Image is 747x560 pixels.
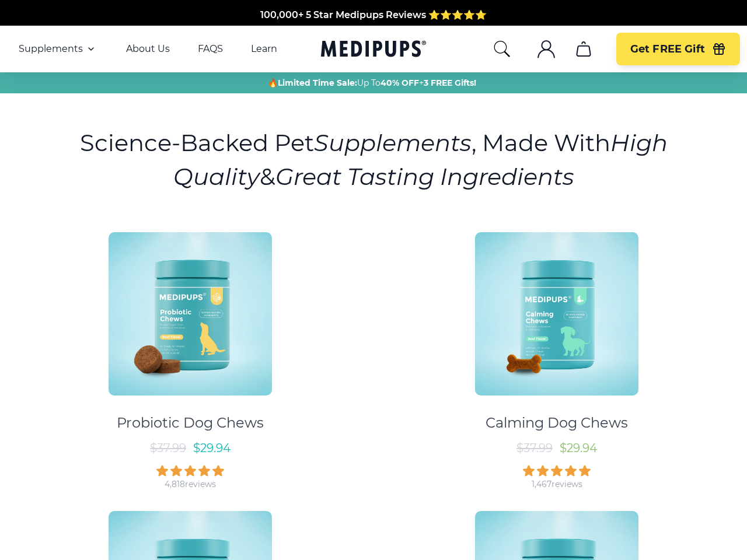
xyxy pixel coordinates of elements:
a: About Us [126,43,170,55]
h1: Science-Backed Pet , Made With & [74,126,673,194]
a: Probiotic Dog Chews - MedipupsProbiotic Dog Chews$37.99$29.944,818reviews [12,222,368,490]
button: account [532,35,560,63]
img: Calming Dog Chews - Medipups [475,232,638,395]
img: Probiotic Dog Chews - Medipups [109,232,272,395]
a: Learn [251,43,277,55]
button: Get FREE Gift [616,33,740,65]
span: Made In The [GEOGRAPHIC_DATA] from domestic & globally sourced ingredients [180,23,568,34]
button: cart [570,35,598,63]
button: Supplements [19,42,98,56]
span: 100,000+ 5 Star Medipups Reviews ⭐️⭐️⭐️⭐️⭐️ [260,9,487,20]
a: Calming Dog Chews - MedipupsCalming Dog Chews$37.99$29.941,467reviews [379,222,735,490]
span: 🔥 Up To + [268,77,476,89]
span: $ 29.94 [193,441,231,455]
div: Calming Dog Chews [486,414,628,432]
span: Supplements [19,43,83,55]
span: $ 29.94 [560,441,597,455]
span: $ 37.99 [150,441,186,455]
div: 1,467 reviews [532,479,582,490]
span: Get FREE Gift [630,43,705,56]
button: search [493,40,511,58]
i: Great Tasting Ingredients [275,162,574,191]
a: FAQS [198,43,223,55]
span: $ 37.99 [516,441,553,455]
i: Supplements [314,128,472,157]
a: Medipups [321,38,426,62]
div: 4,818 reviews [165,479,216,490]
div: Probiotic Dog Chews [117,414,264,432]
